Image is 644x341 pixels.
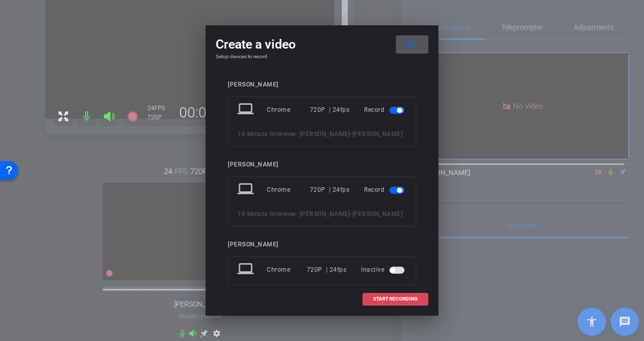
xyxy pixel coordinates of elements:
[404,38,417,51] mat-icon: close
[350,131,352,138] span: -
[228,161,416,168] div: [PERSON_NAME]
[373,296,418,302] span: START RECORDING
[364,101,407,119] div: Record
[237,261,256,279] mat-icon: laptop
[364,181,407,199] div: Record
[216,54,428,60] h4: Setup devices to record
[350,210,352,218] span: -
[267,101,310,119] div: Chrome
[237,101,256,119] mat-icon: laptop
[237,181,256,199] mat-icon: laptop
[310,101,350,119] div: 720P | 24fps
[237,131,350,138] span: 10 Minute Interview: [PERSON_NAME]
[352,131,403,138] span: [PERSON_NAME]
[352,210,403,218] span: [PERSON_NAME]
[310,181,350,199] div: 720P | 24fps
[216,35,428,54] div: Create a video
[267,181,310,199] div: Chrome
[237,210,350,218] span: 10 Minute Interview: [PERSON_NAME]
[228,241,416,248] div: [PERSON_NAME]
[307,261,347,279] div: 720P | 24fps
[361,261,407,279] div: Inactive
[363,293,428,306] button: START RECORDING
[267,261,307,279] div: Chrome
[228,81,416,89] div: [PERSON_NAME]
